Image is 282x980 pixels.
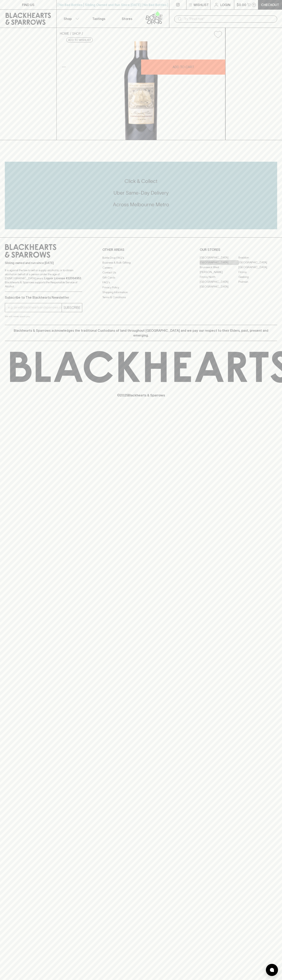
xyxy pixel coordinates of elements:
[5,314,82,318] p: We will never spam you
[122,16,132,21] p: Stores
[102,265,180,270] a: Careers
[238,265,277,270] a: [GEOGRAPHIC_DATA]
[85,10,113,28] a: Tastings
[200,284,238,289] a: [GEOGRAPHIC_DATA]
[57,41,225,140] img: 38986.png
[62,303,82,312] button: SUBSCRIBE
[270,968,274,972] img: bubble-icon
[184,16,274,22] input: Try "Pinot noir"
[200,247,277,252] p: OUR STORES
[238,260,277,265] a: [GEOGRAPHIC_DATA]
[237,2,246,7] p: $0.00
[238,270,277,275] a: Fitzroy
[66,38,93,42] button: Add to wishlist
[44,277,81,280] strong: Liquor License #32064953
[57,10,85,28] button: Shop
[60,32,69,35] a: HOME
[102,275,180,280] a: Gift Cards
[253,4,255,6] p: 0
[5,261,82,265] p: Sibling owned and run since [DATE]
[200,260,238,265] a: [GEOGRAPHIC_DATA]
[102,285,180,290] a: Privacy Policy
[92,16,105,21] p: Tastings
[173,65,194,69] p: ADD TO CART
[200,270,238,275] a: [PERSON_NAME]
[5,268,82,288] p: It is against the law to sell or supply alcohol to, or to obtain alcohol on behalf of a person un...
[238,255,277,260] a: Braddon
[5,178,277,185] h5: Click & Collect
[212,29,224,40] button: Add to wishlist
[220,2,230,7] p: Login
[102,295,180,300] a: Terms & Conditions
[102,270,180,275] a: Contact Us
[238,279,277,284] a: Prahran
[102,247,180,252] p: OTHER AREAS
[102,255,180,260] a: Bottle Drop FAQ's
[102,260,180,265] a: Business & Bulk Gifting
[5,190,277,196] h5: Uber Same-Day Delivery
[200,279,238,284] a: [GEOGRAPHIC_DATA]
[102,290,180,295] a: Shipping Information
[22,2,34,7] p: FIND US
[261,2,279,7] p: Checkout
[8,304,62,311] input: e.g. jane@blackheartsandsparrows.com.au
[200,255,238,260] a: [GEOGRAPHIC_DATA]
[63,305,80,310] p: SUBSCRIBE
[238,275,277,279] a: Geelong
[8,328,274,338] p: Blackhearts & Sparrows acknowledges the traditional Custodians of land throughout [GEOGRAPHIC_DAT...
[5,162,277,229] div: Call to action block
[5,295,82,300] p: Subscribe to The Blackhearts Newsletter
[194,2,209,7] p: Wishlist
[102,280,180,285] a: FAQ's
[72,32,81,35] a: SHOP
[200,275,238,279] a: Fitzroy North
[141,59,225,75] button: ADD TO CART
[113,10,141,28] a: Stores
[200,265,238,270] a: Brunswick West
[5,201,277,208] h5: Across Melbourne Metro
[64,16,72,21] p: Shop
